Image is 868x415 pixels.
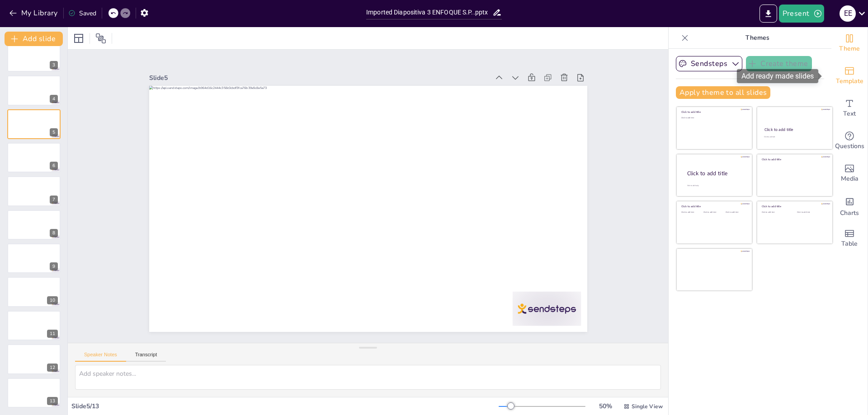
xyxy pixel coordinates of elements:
div: Add charts and graphs [831,190,868,222]
button: Export to PowerPoint [759,5,777,23]
div: 13 [7,378,61,408]
div: 10 [7,277,61,307]
button: My Library [7,6,61,20]
span: Charts [840,208,859,218]
div: 7 [50,196,58,204]
div: 3 [50,61,58,69]
div: Click to add title [764,127,825,132]
div: Change the overall theme [831,27,868,60]
span: Theme [839,44,860,54]
div: 5 [50,128,58,136]
p: Themes [692,27,822,49]
span: Single View [632,403,663,410]
div: Get real-time input from your audience [831,125,868,157]
div: 12 [47,364,58,372]
button: Add slide [5,32,63,46]
div: 8 [50,229,58,237]
div: Click to add text [681,211,702,214]
div: Click to add text [681,117,746,119]
div: Click to add title [687,169,745,177]
div: 4 [50,95,58,103]
div: 12 [7,344,61,374]
div: 6 [7,143,61,173]
div: Click to add text [797,211,826,214]
button: Transcript [126,352,166,362]
button: E E [840,5,856,23]
div: E E [840,5,856,22]
div: Click to add body [687,184,744,187]
div: Add text boxes [831,92,868,125]
div: 9 [50,262,58,270]
span: Template [836,76,863,86]
div: 3 [7,42,61,72]
div: Layout [71,31,86,46]
div: 7 [7,176,61,206]
div: 8 [7,210,61,240]
span: Questions [835,141,864,151]
div: Click to add text [703,211,724,214]
div: Click to add title [762,158,826,161]
button: Speaker Notes [75,352,126,362]
div: 11 [7,311,61,340]
div: 6 [50,162,58,170]
div: 13 [47,397,58,405]
div: Click to add title [681,110,746,114]
button: Create theme [746,56,812,71]
div: Click to add text [764,136,824,138]
div: Add ready made slides [831,60,868,92]
div: 9 [7,243,61,273]
span: Position [95,33,106,44]
div: Add ready made slides [737,69,818,83]
div: 5 [7,109,61,139]
div: 11 [47,330,58,338]
button: Sendsteps [676,56,742,71]
span: Media [841,174,859,184]
span: Table [841,239,858,249]
div: Click to add title [681,205,746,208]
div: Click to add text [726,211,746,214]
div: Click to add text [762,211,790,214]
div: 4 [7,75,61,105]
div: 10 [47,296,58,304]
div: Saved [68,9,96,18]
button: Apply theme to all slides [676,86,770,99]
span: Text [843,109,856,119]
div: 50 % [594,402,616,410]
div: Click to add title [762,205,826,208]
div: Slide 5 / 13 [71,402,499,410]
div: Add images, graphics, shapes or video [831,157,868,190]
input: Insert title [366,6,492,19]
button: Present [779,5,824,23]
div: Add a table [831,222,868,255]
